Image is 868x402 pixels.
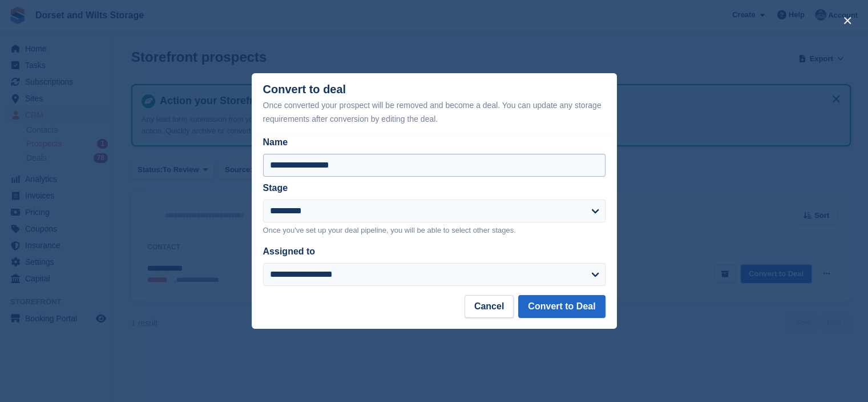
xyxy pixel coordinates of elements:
div: Once converted your prospect will be removed and become a deal. You can update any storage requir... [263,98,605,126]
button: Cancel [465,295,514,318]
label: Stage [263,183,288,193]
label: Name [263,136,605,149]
button: Convert to Deal [518,295,605,318]
button: close [838,11,857,30]
label: Assigned to [263,246,316,256]
div: Convert to deal [263,83,605,126]
p: Once you've set up your deal pipeline, you will be able to select other stages. [263,225,605,236]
